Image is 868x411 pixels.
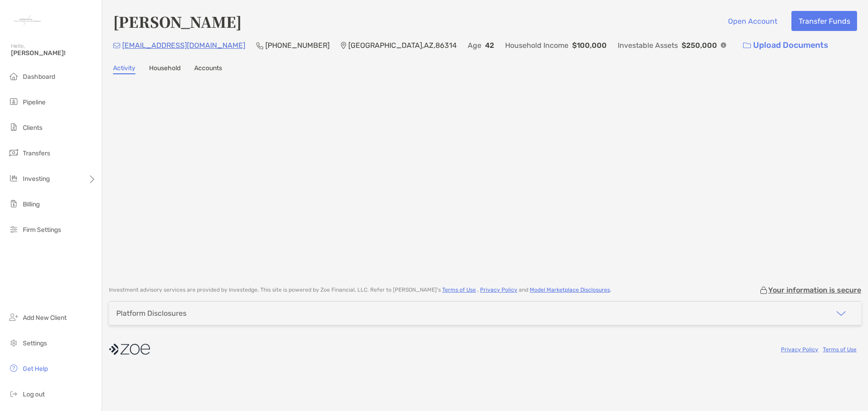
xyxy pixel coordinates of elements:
[823,346,857,353] a: Terms of Use
[23,365,48,373] span: Get Help
[194,64,222,74] a: Accounts
[8,363,19,374] img: get-help icon
[530,287,610,293] a: Model Marketplace Disclosures
[768,286,861,294] p: Your information is secure
[116,309,186,318] div: Platform Disclosures
[8,312,19,323] img: add_new_client icon
[442,287,476,293] a: Terms of Use
[23,314,67,322] span: Add New Client
[618,40,678,51] p: Investable Assets
[743,42,751,49] img: button icon
[11,4,44,36] img: Zoe Logo
[480,287,517,293] a: Privacy Policy
[122,40,245,51] p: [EMAIL_ADDRESS][DOMAIN_NAME]
[8,173,19,184] img: investing icon
[791,11,857,31] button: Transfer Funds
[8,147,19,158] img: transfers icon
[23,73,55,81] span: Dashboard
[23,339,47,347] span: Settings
[23,124,42,132] span: Clients
[341,42,346,49] img: Location Icon
[109,287,611,293] p: Investment advisory services are provided by Investedge . This site is powered by Zoe Financial, ...
[721,42,726,48] img: Info Icon
[23,200,40,208] span: Billing
[505,40,568,51] p: Household Income
[265,40,330,51] p: [PHONE_NUMBER]
[113,11,242,32] h4: [PERSON_NAME]
[682,40,717,51] p: $250,000
[8,96,19,107] img: pipeline icon
[113,43,120,48] img: Email Icon
[781,346,818,353] a: Privacy Policy
[8,224,19,235] img: firm-settings icon
[149,64,181,74] a: Household
[11,49,96,57] span: [PERSON_NAME]!
[348,40,457,51] p: [GEOGRAPHIC_DATA] , AZ , 86314
[256,42,263,49] img: Phone Icon
[737,36,834,55] a: Upload Documents
[8,337,19,348] img: settings icon
[8,122,19,133] img: clients icon
[572,40,607,51] p: $100,000
[468,40,481,51] p: Age
[8,71,19,82] img: dashboard icon
[23,175,50,183] span: Investing
[113,64,135,74] a: Activity
[23,390,45,398] span: Log out
[109,339,150,360] img: company logo
[23,226,61,234] span: Firm Settings
[23,149,50,157] span: Transfers
[8,198,19,209] img: billing icon
[721,11,784,31] button: Open Account
[836,308,847,319] img: icon arrow
[8,388,19,399] img: logout icon
[23,98,46,106] span: Pipeline
[485,40,494,51] p: 42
